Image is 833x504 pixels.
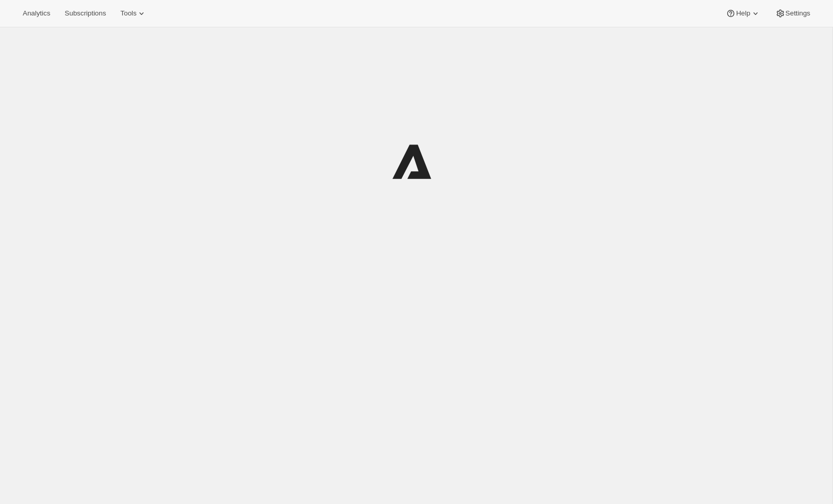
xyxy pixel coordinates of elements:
span: Analytics [23,9,50,18]
span: Tools [120,9,136,18]
button: Help [719,6,766,21]
span: Settings [785,9,810,18]
button: Tools [114,6,153,21]
button: Subscriptions [58,6,112,21]
button: Analytics [17,6,56,21]
span: Help [736,9,750,18]
span: Subscriptions [65,9,106,18]
button: Settings [769,6,816,21]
